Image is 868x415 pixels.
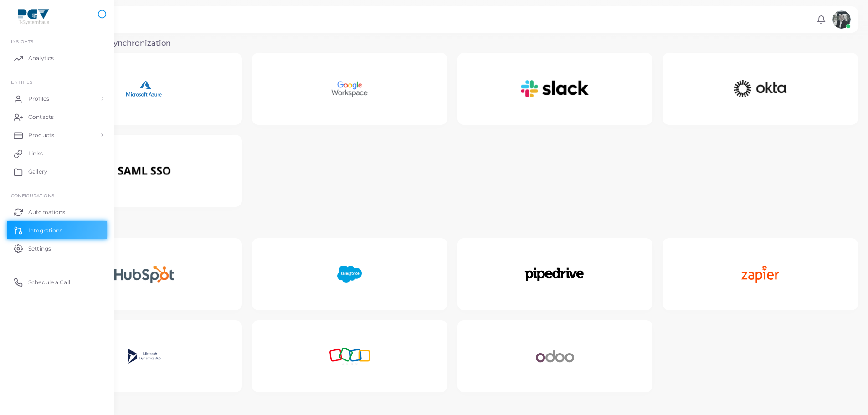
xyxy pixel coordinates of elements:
[311,61,388,118] img: Google Workspace
[7,108,107,126] a: Contacts
[7,273,107,291] a: Schedule a Call
[830,10,853,29] a: avatar
[722,246,799,303] img: Zapier
[28,278,70,287] span: Schedule a Call
[28,113,54,121] span: Contacts
[501,61,609,118] img: Slack
[11,38,114,45] span: INSIGHTS
[28,149,43,158] span: Links
[7,239,107,257] a: Settings
[46,39,858,48] h3: SSO & Directory Synchronization
[28,226,62,235] span: Integrations
[707,61,814,118] img: Okta
[108,328,180,385] img: Microsoft Dynamics
[28,95,49,103] span: Profiles
[28,208,65,216] span: Automations
[7,90,107,108] a: Profiles
[7,221,107,239] a: Integrations
[11,192,114,199] span: Configurations
[7,126,107,144] a: Products
[28,245,51,253] span: Settings
[46,225,858,234] h3: CRM Integrations
[11,79,114,86] span: ENTITIES
[8,9,59,26] img: logo
[28,131,54,139] span: Products
[318,246,382,303] img: Salesforce
[28,54,54,62] span: Analytics
[309,328,390,385] img: Zoho
[7,163,107,181] a: Gallery
[832,10,851,29] img: avatar
[28,168,47,176] span: Gallery
[7,49,107,67] a: Analytics
[7,144,107,163] a: Links
[503,246,607,303] img: Pipedrive
[106,61,182,118] img: Microsoft Azure
[516,328,594,385] img: Odoo
[90,143,198,200] img: SAML
[94,246,194,303] img: Hubspot
[7,203,107,221] a: Automations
